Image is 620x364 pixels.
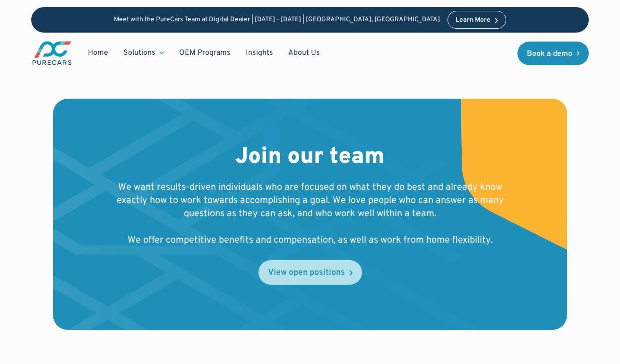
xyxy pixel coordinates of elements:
p: We want results-driven individuals who are focused on what they do best and already know exactly ... [113,181,507,247]
a: About Us [281,44,327,62]
img: purecars logo [31,40,73,66]
a: OEM Programs [172,44,238,62]
a: Insights [238,44,281,62]
a: View open positions [258,260,362,285]
h2: Join our team [235,144,385,171]
a: Learn More [448,11,506,29]
a: Home [80,44,116,62]
a: Book a demo [517,42,589,65]
div: View open positions [268,269,345,277]
div: Solutions [116,44,172,62]
div: Learn More [456,17,491,24]
div: Solutions [123,48,155,58]
a: main [31,40,73,66]
div: Book a demo [527,50,572,58]
p: Meet with the PureCars Team at Digital Dealer | [DATE] - [DATE] | [GEOGRAPHIC_DATA], [GEOGRAPHIC_... [114,16,440,24]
